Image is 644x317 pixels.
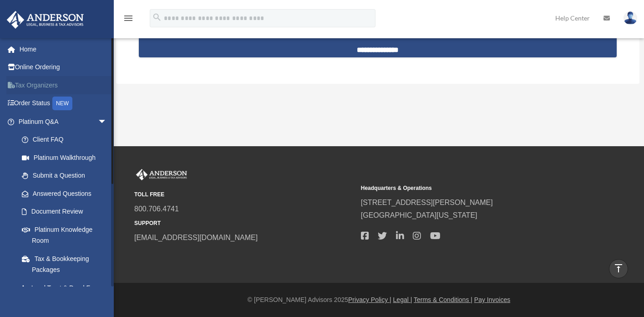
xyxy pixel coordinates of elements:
[13,203,116,221] a: Document Review
[123,16,134,24] a: menu
[134,169,189,181] img: Anderson Advisors Platinum Portal
[152,12,162,22] i: search
[13,250,121,279] a: Tax & Bookkeeping Packages
[624,11,637,25] img: User Pic
[361,184,581,193] small: Headquarters & Operations
[361,211,477,219] a: [GEOGRAPHIC_DATA][US_STATE]
[613,263,624,274] i: vertical_align_top
[134,219,355,228] small: SUPPORT
[6,76,121,94] a: Tax Organizers
[98,112,116,131] span: arrow_drop_down
[6,112,121,131] a: Platinum Q&Aarrow_drop_down
[6,94,121,113] a: Order StatusNEW
[4,11,86,29] img: Anderson Advisors Platinum Portal
[609,259,628,278] a: vertical_align_top
[414,296,472,303] a: Terms & Conditions |
[13,131,121,149] a: Client FAQ
[393,296,412,303] a: Legal |
[13,148,121,167] a: Platinum Walkthrough
[114,294,644,306] div: © [PERSON_NAME] Advisors 2025
[13,184,121,203] a: Answered Questions
[13,167,121,185] a: Submit a Question
[52,97,72,110] div: NEW
[13,279,121,297] a: Land Trust & Deed Forum
[474,296,510,303] a: Pay Invoices
[348,296,391,303] a: Privacy Policy |
[134,190,355,199] small: TOLL FREE
[134,205,179,213] a: 800.706.4741
[13,220,121,250] a: Platinum Knowledge Room
[6,40,121,58] a: Home
[361,199,493,206] a: [STREET_ADDRESS][PERSON_NAME]
[6,58,121,77] a: Online Ordering
[134,234,258,241] a: [EMAIL_ADDRESS][DOMAIN_NAME]
[123,13,134,24] i: menu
